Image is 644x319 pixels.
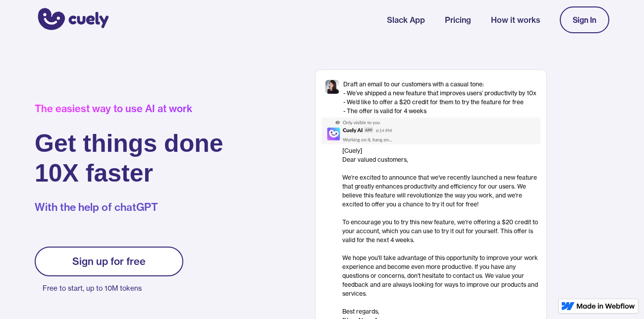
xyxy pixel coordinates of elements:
[72,255,146,267] div: Sign up for free
[560,6,609,33] a: Sign In
[35,103,223,115] div: The easiest way to use AI at work
[35,1,109,38] a: home
[35,200,223,215] p: With the help of chatGPT
[35,128,223,188] h1: Get things done 10X faster
[491,14,540,26] a: How it works
[573,15,596,24] div: Sign In
[387,14,425,26] a: Slack App
[343,80,537,116] div: Draft an email to our customers with a casual tone: - We’ve shipped a new feature that improves u...
[445,14,471,26] a: Pricing
[35,247,183,276] a: Sign up for free
[43,281,183,295] p: Free to start, up to 10M tokens
[577,303,635,309] img: Made in Webflow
